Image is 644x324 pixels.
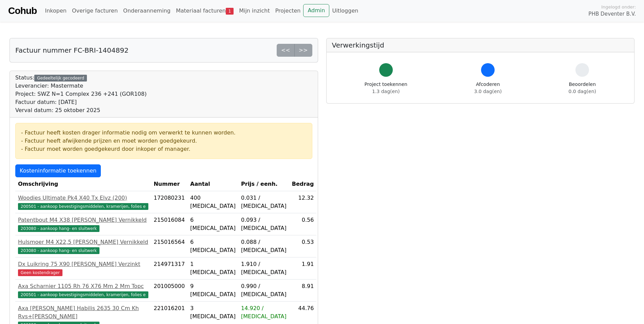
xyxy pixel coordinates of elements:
[474,89,502,94] span: 3.0 dag(en)
[241,238,287,254] div: 0.088 / [MEDICAL_DATA]
[18,203,148,210] span: 200501 - aankoop bevestigingsmiddelen, kramerijen, folies e
[18,260,148,276] a: Dx Luikring 75 X90 [PERSON_NAME] VerzinktGeen kostendrager
[329,4,361,18] a: Uitloggen
[238,177,289,191] th: Prijs / eenh.
[569,89,596,94] span: 0.0 dag(en)
[42,4,69,18] a: Inkopen
[241,260,287,276] div: 1.910 / [MEDICAL_DATA]
[289,257,317,280] td: 1.91
[190,194,236,210] div: 400 [MEDICAL_DATA]
[332,41,629,49] h5: Verwerkingstijd
[18,238,148,246] div: Hulsmoer M4 X22,5 [PERSON_NAME] Vernikkeld
[190,238,236,254] div: 6 [MEDICAL_DATA]
[15,177,151,191] th: Omschrijving
[569,81,596,95] div: Beoordelen
[21,129,307,137] div: - Factuur heeft kosten drager informatie nodig om verwerkt te kunnen worden.
[151,191,188,213] td: 172080231
[190,304,236,321] div: 3 [MEDICAL_DATA]
[21,137,307,145] div: - Factuur heeft afwijkende prijzen en moet worden goedgekeurd.
[15,98,147,106] div: Factuur datum: [DATE]
[18,238,148,254] a: Hulsmoer M4 X22,5 [PERSON_NAME] Vernikkeld203080 - aankoop hang- en sluitwerk
[18,282,148,290] div: Axa Scharnier 1105 Rh 76 X76 Mm 2 Mm Topc
[15,164,101,177] a: Kosteninformatie toekennen
[18,216,148,232] a: Patentbout M4 X38 [PERSON_NAME] Vernikkeld203080 - aankoop hang- en sluitwerk
[289,177,317,191] th: Bedrag
[303,4,329,17] a: Admin
[289,213,317,235] td: 0.56
[226,8,234,15] span: 1
[236,4,273,18] a: Mijn inzicht
[365,81,407,95] div: Project toekennen
[190,282,236,299] div: 9 [MEDICAL_DATA]
[121,4,173,18] a: Onderaanneming
[18,225,99,232] span: 203080 - aankoop hang- en sluitwerk
[69,4,121,18] a: Overige facturen
[241,194,287,210] div: 0.031 / [MEDICAL_DATA]
[151,177,188,191] th: Nummer
[588,10,636,18] span: PHB Deventer B.V.
[190,260,236,276] div: 1 [MEDICAL_DATA]
[151,235,188,257] td: 215016564
[15,90,147,98] div: Project: SWZ N=1 Complex 236 +241 (GOR108)
[241,216,287,232] div: 0.093 / [MEDICAL_DATA]
[15,82,147,90] div: Leverancier: Mastermate
[241,282,287,299] div: 0.990 / [MEDICAL_DATA]
[15,46,129,54] h5: Factuur nummer FC-BRI-1404892
[151,213,188,235] td: 215016084
[18,260,148,268] div: Dx Luikring 75 X90 [PERSON_NAME] Verzinkt
[190,216,236,232] div: 6 [MEDICAL_DATA]
[372,89,400,94] span: 1.3 dag(en)
[18,247,99,254] span: 203080 - aankoop hang- en sluitwerk
[18,269,62,276] span: Geen kostendrager
[18,216,148,224] div: Patentbout M4 X38 [PERSON_NAME] Vernikkeld
[18,194,148,202] div: Woodies Ultimate Pk4 X40 Tx Elvz (200)
[34,75,87,82] div: Gedeeltelijk gecodeerd
[601,4,636,10] span: Ingelogd onder:
[18,304,148,321] div: Axa [PERSON_NAME] Habilis 2635 30 Cm Kh Rvs+[PERSON_NAME]
[289,280,317,302] td: 8.91
[187,177,238,191] th: Aantal
[151,257,188,280] td: 214971317
[18,291,148,298] span: 200501 - aankoop bevestigingsmiddelen, kramerijen, folies e
[273,4,303,18] a: Projecten
[8,3,37,19] a: Cohub
[173,4,236,18] a: Materiaal facturen1
[15,106,147,114] div: Verval datum: 25 oktober 2025
[18,282,148,299] a: Axa Scharnier 1105 Rh 76 X76 Mm 2 Mm Topc200501 - aankoop bevestigingsmiddelen, kramerijen, folies e
[151,280,188,302] td: 201005000
[241,304,287,321] div: 14.920 / [MEDICAL_DATA]
[289,235,317,257] td: 0.53
[474,81,502,95] div: Afcoderen
[18,194,148,210] a: Woodies Ultimate Pk4 X40 Tx Elvz (200)200501 - aankoop bevestigingsmiddelen, kramerijen, folies e
[15,74,147,114] div: Status:
[289,191,317,213] td: 12.32
[21,145,307,153] div: - Factuur moet worden goedgekeurd door inkoper of manager.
